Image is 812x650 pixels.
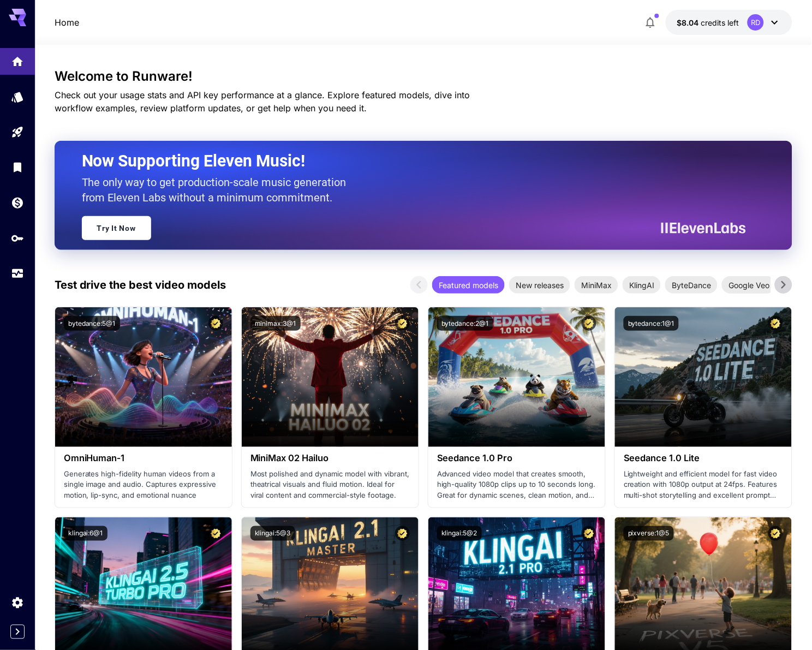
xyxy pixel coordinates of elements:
p: Lightweight and efficient model for fast video creation with 1080p output at 24fps. Features mult... [624,469,783,502]
div: New releases [509,276,570,294]
span: KlingAI [623,279,661,291]
button: bytedance:5@1 [64,316,120,331]
span: Featured models [432,279,505,291]
button: Certified Model – Vetted for best performance and includes a commercial license. [768,316,783,331]
div: Featured models [432,276,505,294]
div: RD [748,14,764,31]
button: Expand sidebar [10,625,25,639]
span: ByteDance [665,279,718,291]
button: minimax:3@1 [250,316,301,331]
div: Usage [11,267,24,281]
span: $8.04 [677,18,701,27]
button: pixverse:1@5 [624,526,674,541]
button: $8.04299RD [666,10,792,35]
button: Certified Model – Vetted for best performance and includes a commercial license. [768,526,783,541]
h2: Now Supporting Eleven Music! [82,151,738,171]
button: Certified Model – Vetted for best performance and includes a commercial license. [395,316,410,331]
h3: OmniHuman‑1 [64,454,223,464]
h3: MiniMax 02 Hailuo [250,454,410,464]
img: alt [242,307,419,447]
img: alt [615,307,792,447]
h3: Seedance 1.0 Lite [624,454,783,464]
button: Certified Model – Vetted for best performance and includes a commercial license. [395,526,410,541]
p: Generates high-fidelity human videos from a single image and audio. Captures expressive motion, l... [64,469,223,502]
button: Certified Model – Vetted for best performance and includes a commercial license. [582,526,596,541]
p: The only way to get production-scale music generation from Eleven Labs without a minimum commitment. [82,175,355,205]
div: Settings [11,596,24,610]
button: bytedance:2@1 [437,316,493,331]
div: Home [11,55,24,68]
div: Google Veo [722,276,776,294]
span: Google Veo [722,279,776,291]
p: Advanced video model that creates smooth, high-quality 1080p clips up to 10 seconds long. Great f... [437,469,596,502]
div: Library [11,160,24,174]
button: klingai:6@1 [64,526,108,541]
span: MiniMax [575,279,618,291]
span: Check out your usage stats and API key performance at a glance. Explore featured models, dive int... [55,90,470,114]
div: API Keys [11,231,24,245]
a: Home [55,16,79,29]
div: $8.04299 [677,17,739,28]
button: bytedance:1@1 [624,316,679,331]
div: Models [11,90,24,104]
span: New releases [509,279,570,291]
div: ByteDance [665,276,718,294]
h3: Seedance 1.0 Pro [437,454,596,464]
h3: Welcome to Runware! [55,69,793,84]
a: Try It Now [82,216,151,240]
div: MiniMax [575,276,618,294]
div: Playground [11,126,24,139]
button: Certified Model – Vetted for best performance and includes a commercial license. [582,316,596,331]
img: alt [428,307,605,447]
span: credits left [701,18,739,27]
button: klingai:5@2 [437,526,482,541]
nav: breadcrumb [55,16,79,29]
img: alt [55,307,232,447]
div: KlingAI [623,276,661,294]
p: Test drive the best video models [55,277,226,293]
button: klingai:5@3 [250,526,295,541]
button: Certified Model – Vetted for best performance and includes a commercial license. [208,526,223,541]
div: Wallet [11,196,24,210]
p: Most polished and dynamic model with vibrant, theatrical visuals and fluid motion. Ideal for vira... [250,469,410,502]
button: Certified Model – Vetted for best performance and includes a commercial license. [208,316,223,331]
